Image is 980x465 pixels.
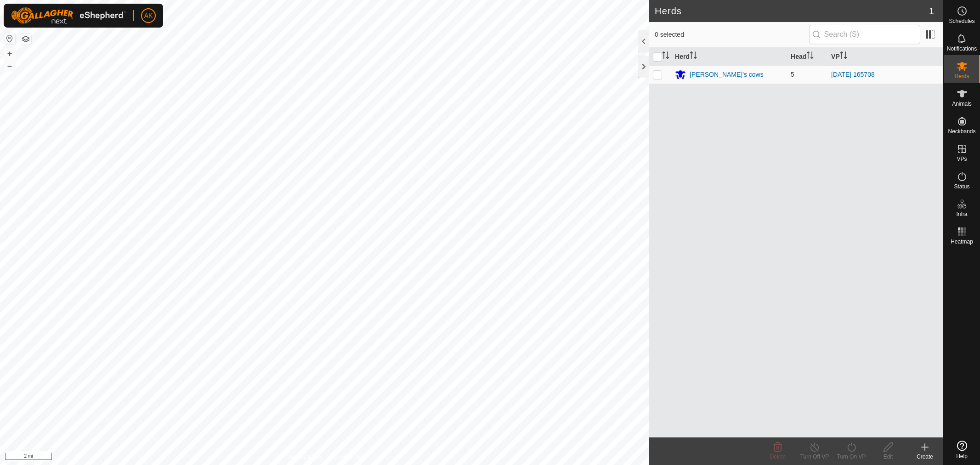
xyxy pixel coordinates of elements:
p-sorticon: Activate to sort [806,53,814,60]
input: Search (S) [809,25,920,44]
span: Help [956,454,968,459]
th: Herd [671,48,787,66]
div: Turn On VP [833,453,870,461]
img: Gallagher Logo [11,7,126,24]
span: Status [954,184,969,189]
button: + [4,48,15,59]
a: Contact Us [334,453,361,461]
button: – [4,60,15,71]
span: Notifications [947,46,977,51]
div: Edit [870,453,906,461]
span: Animals [952,101,972,107]
p-sorticon: Activate to sort [662,53,669,60]
span: 0 selected [655,30,809,40]
span: 1 [929,4,934,18]
span: Neckbands [948,129,975,134]
a: Help [944,437,980,463]
th: VP [827,48,943,66]
th: Head [787,48,827,66]
div: Create [906,453,943,461]
span: Schedules [949,18,974,24]
span: Herds [954,74,969,79]
span: AK [144,11,153,21]
a: Privacy Policy [289,453,323,461]
span: 5 [791,71,794,78]
a: [DATE] 165708 [831,71,875,78]
div: [PERSON_NAME]'s cows [690,70,764,79]
span: Heatmap [951,239,973,244]
span: Delete [770,454,786,460]
span: VPs [957,156,967,162]
div: Turn Off VP [796,453,833,461]
button: Map Layers [20,34,31,45]
button: Reset Map [4,33,15,44]
h2: Herds [655,6,929,17]
p-sorticon: Activate to sort [840,53,847,60]
p-sorticon: Activate to sort [690,53,697,60]
span: Infra [956,211,967,217]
